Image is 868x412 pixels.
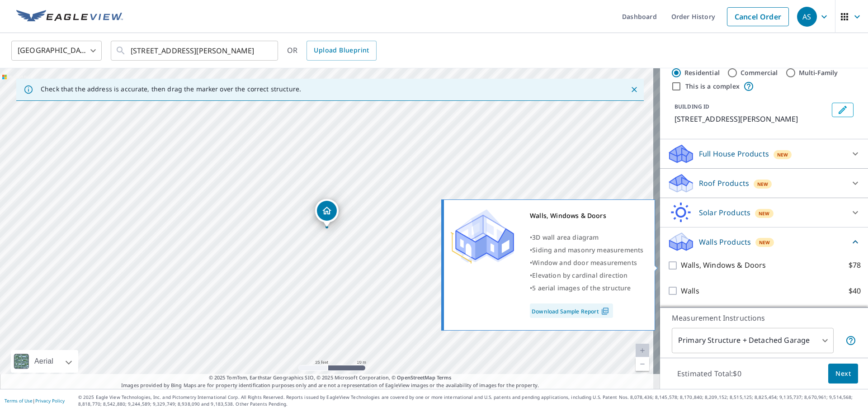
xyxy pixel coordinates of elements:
[530,209,643,222] div: Walls, Windows & Doors
[832,103,854,117] button: Edit building 1
[727,7,789,26] a: Cancel Order
[672,313,856,323] p: Measurement Instructions
[41,85,301,93] p: Check that the address is accurate, then drag the marker over the correct structure.
[828,364,858,384] button: Next
[757,180,769,188] span: New
[314,45,369,56] span: Upload Blueprint
[699,237,751,247] p: Walls Products
[307,41,376,61] a: Upload Blueprint
[845,335,856,346] span: Your report will include the primary structure and a detached garage if one exists.
[759,210,770,217] span: New
[11,38,102,63] div: [GEOGRAPHIC_DATA]
[759,239,770,246] span: New
[835,368,851,379] span: Next
[670,364,749,384] p: Estimated Total: $0
[530,303,613,318] a: Download Sample Report
[437,374,452,381] a: Terms
[777,151,788,158] span: New
[11,350,78,373] div: Aerial
[699,178,749,189] p: Roof Products
[849,285,861,297] p: $40
[667,143,861,165] div: Full House ProductsNew
[530,282,643,294] div: •
[799,68,838,77] label: Multi-Family
[681,285,699,297] p: Walls
[451,209,514,264] img: Premium
[530,269,643,282] div: •
[699,148,769,159] p: Full House Products
[397,374,435,381] a: OpenStreetMap
[530,231,643,244] div: •
[849,260,861,271] p: $78
[32,350,56,373] div: Aerial
[315,199,339,227] div: Dropped pin, building 1, Residential property, 2131 Sandy Cross Rd Burlington, NC 27217
[530,244,643,256] div: •
[599,307,611,315] img: Pdf Icon
[667,231,861,252] div: Walls ProductsNew
[530,256,643,269] div: •
[797,7,817,27] div: AS
[532,284,631,292] span: 5 aerial images of the structure
[699,207,750,218] p: Solar Products
[532,246,643,254] span: Siding and masonry measurements
[209,374,452,382] span: © 2025 TomTom, Earthstar Geographics SIO, © 2025 Microsoft Corporation, ©
[287,41,377,61] div: OR
[5,398,65,403] p: |
[675,114,828,124] p: [STREET_ADDRESS][PERSON_NAME]
[628,84,640,95] button: Close
[78,394,863,407] p: © 2025 Eagle View Technologies, Inc. and Pictometry International Corp. All Rights Reserved. Repo...
[672,328,834,353] div: Primary Structure + Detached Garage
[667,172,861,194] div: Roof ProductsNew
[532,271,627,279] span: Elevation by cardinal direction
[532,258,637,267] span: Window and door measurements
[684,68,720,77] label: Residential
[685,82,740,91] label: This is a complex
[741,68,778,77] label: Commercial
[681,260,766,271] p: Walls, Windows & Doors
[131,38,259,63] input: Search by address or latitude-longitude
[675,103,709,110] p: BUILDING ID
[35,398,65,404] a: Privacy Policy
[667,202,861,223] div: Solar ProductsNew
[636,344,649,357] a: Current Level 20, Zoom In Disabled
[16,10,123,24] img: EV Logo
[532,233,599,242] span: 3D wall area diagram
[5,398,33,404] a: Terms of Use
[636,357,649,371] a: Current Level 20, Zoom Out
